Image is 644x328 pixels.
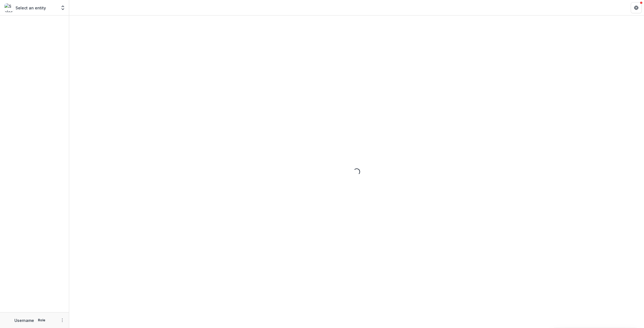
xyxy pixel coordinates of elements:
[36,318,47,323] p: Role
[4,3,13,12] img: Select an entity
[59,2,67,13] button: Open entity switcher
[631,2,642,13] button: Get Help
[15,5,46,11] p: Select an entity
[59,317,66,324] button: More
[14,317,34,323] p: Username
